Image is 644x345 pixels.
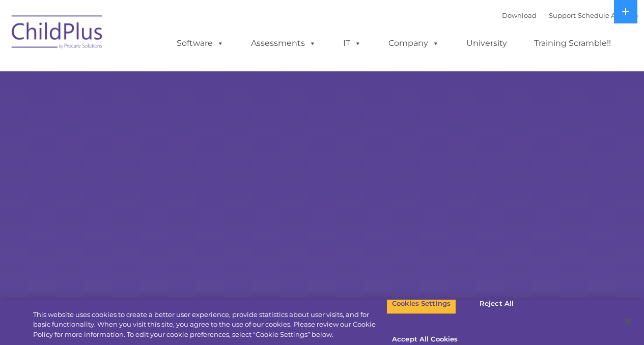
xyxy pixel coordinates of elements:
[578,11,638,19] a: Schedule A Demo
[502,11,638,19] font: |
[549,11,576,19] a: Support
[241,33,326,54] a: Assessments
[502,11,537,19] a: Download
[33,310,386,340] div: This website uses cookies to create a better user experience, provide statistics about user visit...
[7,8,108,59] img: ChildPlus by Procare Solutions
[524,33,621,54] a: Training Scramble!!
[386,293,456,314] button: Cookies Settings
[378,33,450,54] a: Company
[333,33,372,54] a: IT
[166,33,234,54] a: Software
[465,293,528,314] button: Reject All
[617,310,639,333] button: Close
[456,33,517,54] a: University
